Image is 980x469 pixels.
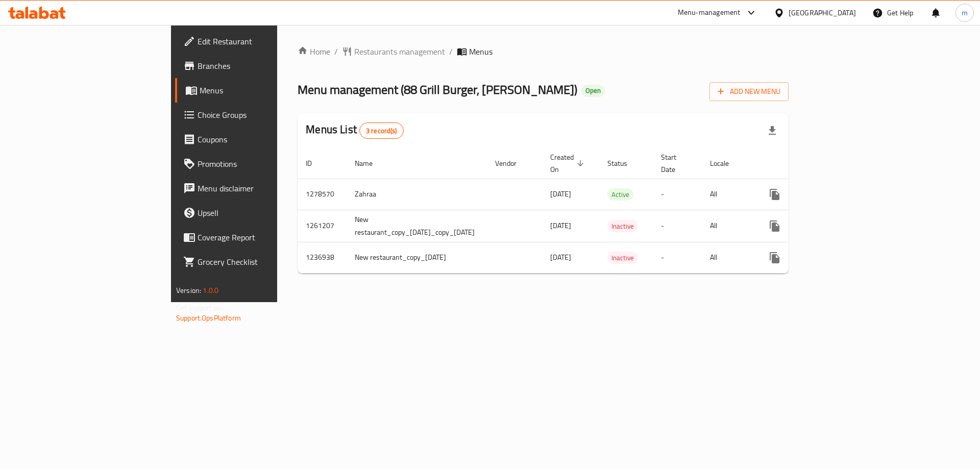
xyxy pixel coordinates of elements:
[198,182,327,194] span: Menu disclaimer
[176,301,223,314] span: Get support on:
[175,250,335,274] a: Grocery Checklist
[709,82,789,101] button: Add New Menu
[203,284,218,297] span: 1.0.0
[661,151,690,176] span: Start Date
[360,126,403,136] span: 3 record(s)
[176,311,241,325] a: Support.OpsPlatform
[175,127,335,152] a: Coupons
[200,84,327,96] span: Menus
[175,152,335,176] a: Promotions
[653,210,702,242] td: -
[355,157,386,169] span: Name
[298,148,869,274] table: enhanced table
[298,45,789,58] nav: breadcrumb
[198,158,327,170] span: Promotions
[198,35,327,47] span: Edit Restaurant
[198,207,327,219] span: Upsell
[607,252,638,264] span: Inactive
[342,45,445,58] a: Restaurants management
[347,179,487,210] td: Zahraa
[175,78,335,103] a: Menus
[763,182,787,207] button: more
[175,29,335,54] a: Edit Restaurant
[718,85,780,98] span: Add New Menu
[789,7,856,18] div: [GEOGRAPHIC_DATA]
[607,189,633,201] span: Active
[176,284,201,297] span: Version:
[347,210,487,242] td: New restaurant_copy_[DATE]_copy_[DATE]
[175,176,335,201] a: Menu disclaimer
[760,118,785,143] div: Export file
[581,86,605,95] span: Open
[754,148,869,179] th: Actions
[175,225,335,250] a: Coverage Report
[449,45,453,58] li: /
[787,245,812,270] button: Change Status
[710,157,742,169] span: Locale
[359,122,404,139] div: Total records count
[550,151,587,176] span: Created On
[198,231,327,243] span: Coverage Report
[787,182,812,207] button: Change Status
[198,109,327,121] span: Choice Groups
[678,7,741,19] div: Menu-management
[347,242,487,273] td: New restaurant_copy_[DATE]
[702,179,754,210] td: All
[702,210,754,242] td: All
[334,45,338,58] li: /
[962,7,968,18] span: m
[763,214,787,238] button: more
[550,251,571,264] span: [DATE]
[550,187,571,201] span: [DATE]
[607,220,638,232] span: Inactive
[469,45,493,58] span: Menus
[495,157,530,169] span: Vendor
[787,214,812,238] button: Change Status
[198,133,327,145] span: Coupons
[198,256,327,268] span: Grocery Checklist
[298,78,577,101] span: Menu management ( 88 Grill Burger, [PERSON_NAME] )
[550,219,571,232] span: [DATE]
[581,85,605,97] div: Open
[607,157,641,169] span: Status
[306,157,325,169] span: ID
[607,252,638,264] div: Inactive
[763,245,787,270] button: more
[306,122,403,139] h2: Menus List
[175,103,335,127] a: Choice Groups
[175,54,335,78] a: Branches
[653,179,702,210] td: -
[702,242,754,273] td: All
[653,242,702,273] td: -
[354,45,445,58] span: Restaurants management
[175,201,335,225] a: Upsell
[198,60,327,72] span: Branches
